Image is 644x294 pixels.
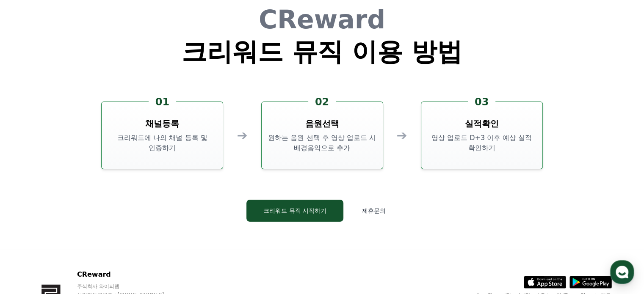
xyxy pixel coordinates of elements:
span: 대화 [77,237,88,244]
h3: 음원선택 [305,118,339,129]
p: 원하는 음원 선택 후 영상 업로드 시 배경음악으로 추가 [265,133,379,153]
span: 설정 [131,236,141,243]
a: 대화 [56,224,109,245]
p: CReward [77,269,180,280]
div: ➔ [397,128,407,143]
a: 설정 [109,224,163,245]
p: 영상 업로드 D+3 이후 예상 실적 확인하기 [425,133,539,153]
h3: 채널등록 [145,118,179,129]
div: 01 [149,95,176,109]
a: 홈 [3,224,56,245]
h3: 실적확인 [465,118,499,129]
h1: CReward [182,7,462,32]
div: 03 [468,95,495,109]
span: 홈 [27,236,32,243]
p: 크리워드에 나의 채널 등록 및 인증하기 [105,133,219,153]
div: 02 [308,95,336,109]
button: 크리워드 뮤직 시작하기 [246,200,343,222]
p: 주식회사 와이피랩 [77,283,180,290]
div: ➔ [237,128,247,143]
button: 제휴문의 [350,200,398,222]
h1: 크리워드 뮤직 이용 방법 [182,39,462,64]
